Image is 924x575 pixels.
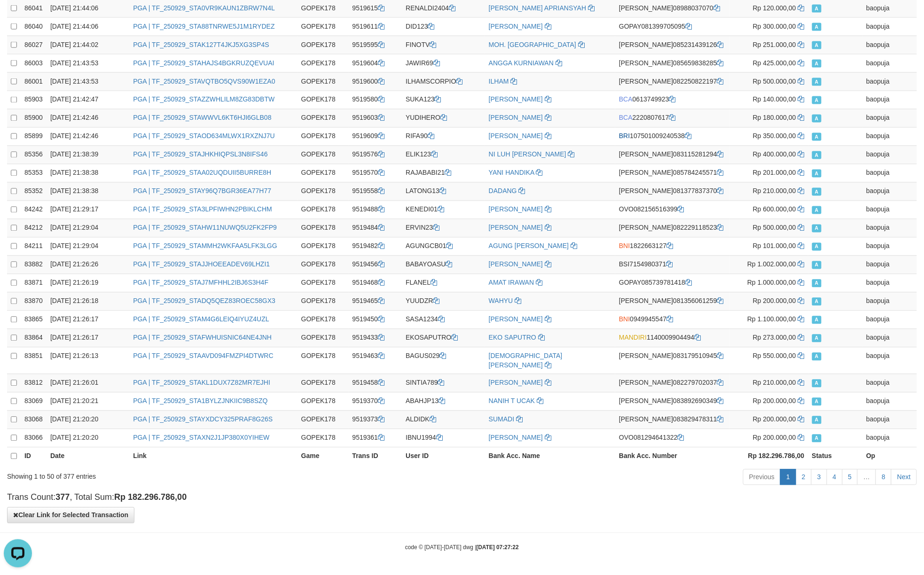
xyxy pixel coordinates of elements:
[298,127,349,146] td: GOPEK178
[812,280,822,287] span: Approved - Marked by baopuja
[862,219,917,237] td: baopuja
[615,429,729,447] td: 081294641322
[298,201,349,219] td: GOPEK178
[402,256,485,274] td: BABAYOASU
[753,151,796,158] span: Rp 400.000,00
[402,127,485,146] td: RIFA90
[747,279,796,287] span: Rp 1.000.000,00
[753,78,796,85] span: Rp 500.000,00
[298,392,349,411] td: GOPEK178
[47,91,129,109] td: [DATE] 21:42:47
[489,352,563,369] a: [DEMOGRAPHIC_DATA][PERSON_NAME]
[615,347,729,374] td: 083179510945
[47,201,129,219] td: [DATE] 21:29:17
[619,114,633,122] span: BCA
[862,164,917,182] td: baopuja
[21,54,47,72] td: 86003
[753,59,796,67] span: Rp 425.000,00
[615,146,729,164] td: 083115281294
[349,164,402,182] td: 9519570
[21,182,47,201] td: 85352
[862,54,917,72] td: baopuja
[489,279,534,287] a: AMAT IRAWAN
[812,353,822,361] span: Approved - Marked by baopuja
[862,392,917,411] td: baopuja
[21,429,47,447] td: 83066
[615,219,729,237] td: 082229118523
[753,206,796,213] span: Rp 600.000,00
[349,127,402,146] td: 9519609
[489,96,543,103] a: [PERSON_NAME]
[402,72,485,91] td: ILHAMSCORPIO
[619,59,673,67] span: [PERSON_NAME]
[619,169,673,177] span: [PERSON_NAME]
[619,224,673,232] span: [PERSON_NAME]
[402,91,485,109] td: SUKA123
[298,374,349,392] td: GOPEK178
[402,36,485,54] td: FINOTV
[753,379,796,387] span: Rp 210.000,00
[619,379,673,387] span: [PERSON_NAME]
[615,292,729,311] td: 081356061259
[619,261,630,268] span: BSI
[753,132,796,140] span: Rp 350.000,00
[489,59,554,67] a: ANGGA KURNIAWAN
[489,23,543,30] a: [PERSON_NAME]
[619,132,630,140] span: BRI
[615,164,729,182] td: 085784245571
[619,96,633,103] span: BCA
[615,127,729,146] td: 107501009240538
[349,182,402,201] td: 9519558
[615,411,729,429] td: 083829478311
[753,224,796,232] span: Rp 500.000,00
[133,4,275,12] a: PGA | TF_250929_STA0VR9KAUN1ZBRW7N4L
[47,36,129,54] td: [DATE] 21:44:02
[133,297,275,305] a: PGA | TF_250929_STADQ5QEZ83ROEC58GX3
[4,4,32,32] button: Open LiveChat chat widget
[753,352,796,360] span: Rp 550.000,00
[753,334,796,342] span: Rp 273.000,00
[812,151,822,159] span: Approved - Marked by baopuja
[349,256,402,274] td: 9519456
[402,237,485,256] td: AGUNGCB01
[862,292,917,311] td: baopuja
[812,206,822,214] span: Approved - Marked by baopuja
[47,164,129,182] td: [DATE] 21:38:38
[21,237,47,256] td: 84211
[402,274,485,292] td: FLANEL
[298,274,349,292] td: GOPEK178
[133,224,277,232] a: PGA | TF_250929_STAHW11NUWQ5U2FK2FP9
[133,96,274,103] a: PGA | TF_250929_STAZZWHLILM8ZG83DBTW
[21,292,47,311] td: 83870
[349,292,402,311] td: 9519465
[812,5,822,13] span: Approved - Marked by baopuja
[812,380,822,388] span: Approved - Marked by baopuja
[489,297,513,305] a: WAHYU
[133,379,270,387] a: PGA | TF_250929_STAKL1DUX7Z82MR7EJHI
[812,416,822,424] span: Approved - Marked by baopuja
[812,398,822,406] span: Approved - Marked by baopuja
[619,78,673,85] span: [PERSON_NAME]
[47,374,129,392] td: [DATE] 21:26:01
[402,329,485,347] td: EKOSAPUTRO
[298,17,349,36] td: GOPEK178
[298,411,349,429] td: GOPEK178
[862,201,917,219] td: baopuja
[862,347,917,374] td: baopuja
[812,243,822,251] span: Approved - Marked by baopuja
[47,411,129,429] td: [DATE] 21:20:20
[862,127,917,146] td: baopuja
[812,115,822,123] span: Approved - Marked by baopuja
[298,54,349,72] td: GOPEK178
[812,298,822,306] span: Approved - Marked by baopuja
[21,164,47,182] td: 85353
[619,352,673,360] span: [PERSON_NAME]
[615,274,729,292] td: 085739781418
[298,237,349,256] td: GOPEK178
[615,237,729,256] td: 1822663127
[747,261,796,268] span: Rp 1.002.000,00
[47,146,129,164] td: [DATE] 21:38:39
[47,256,129,274] td: [DATE] 21:26:26
[21,219,47,237] td: 84212
[753,187,796,195] span: Rp 210.000,00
